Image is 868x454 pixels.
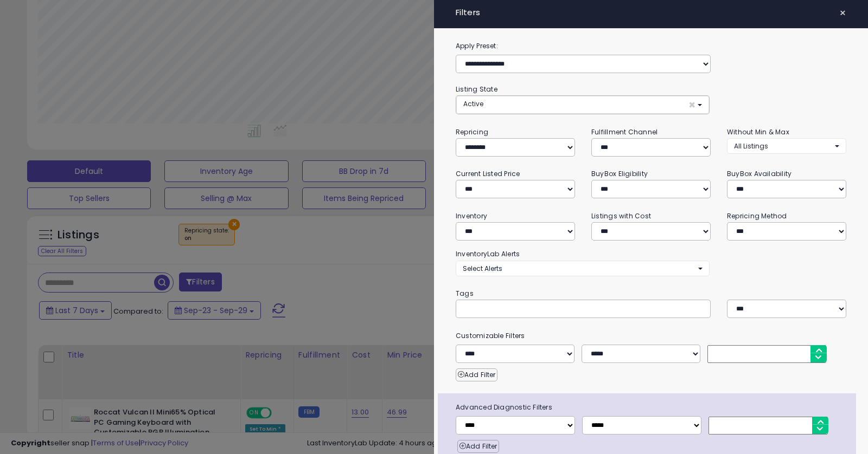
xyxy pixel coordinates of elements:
small: InventoryLab Alerts [456,249,520,258]
small: Listings with Cost [591,211,651,220]
small: Customizable Filters [448,330,854,342]
button: × [835,5,851,21]
small: Without Min & Max [727,127,789,137]
button: Add Filter [457,440,499,453]
small: Listing State [456,85,497,94]
button: All Listings [727,138,846,154]
span: × [839,5,846,21]
small: Repricing [456,127,488,137]
span: All Listings [734,141,768,151]
small: BuyBox Eligibility [591,169,648,178]
label: Apply Preset: [448,40,854,52]
span: Active [463,99,483,108]
small: Inventory [456,211,487,220]
small: BuyBox Availability [727,169,792,178]
small: Fulfillment Channel [591,127,658,137]
span: × [688,99,695,111]
span: Advanced Diagnostic Filters [448,401,856,413]
span: Select Alerts [463,264,502,273]
small: Tags [448,288,854,300]
button: Select Alerts [456,261,710,276]
button: Add Filter [456,368,497,381]
h4: Filters [456,8,846,17]
small: Repricing Method [727,211,787,220]
button: Active × [456,96,709,114]
small: Current Listed Price [456,169,520,178]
